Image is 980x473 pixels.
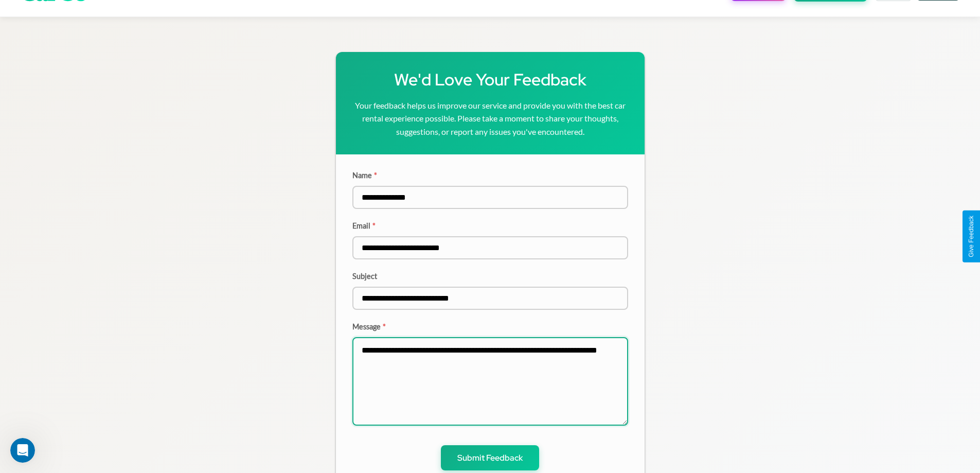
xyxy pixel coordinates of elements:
[968,216,975,257] div: Give Feedback
[352,322,628,331] label: Message
[352,221,628,230] label: Email
[352,99,628,138] p: Your feedback helps us improve our service and provide you with the best car rental experience po...
[441,445,539,470] button: Submit Feedback
[352,68,628,91] h1: We'd Love Your Feedback
[352,272,628,281] label: Subject
[352,171,628,180] label: Name
[10,438,35,463] iframe: Intercom live chat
